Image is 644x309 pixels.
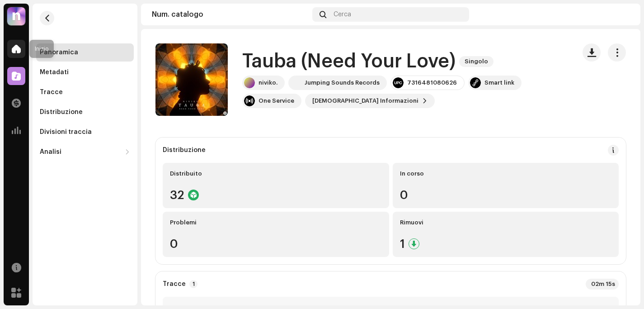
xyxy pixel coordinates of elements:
div: Divisioni traccia [40,128,92,136]
div: Problemi [170,219,382,226]
re-m-nav-item: Distribuzione [36,103,134,121]
re-m-nav-item: Panoramica [36,43,134,62]
span: [DEMOGRAPHIC_DATA] Informazioni [312,92,418,110]
div: Jumping Sounds Records [305,79,380,86]
h1: Tauba (Need Your Love) [242,51,456,72]
p-badge: 1 [189,280,197,288]
div: Metadati [40,69,69,76]
strong: Tracce [163,280,186,288]
div: One Service [259,97,294,105]
div: Rimuovi [400,219,612,226]
div: Num. catalogo [152,11,309,18]
div: Panoramica [40,49,78,56]
div: 7316481080626 [407,79,457,86]
div: niviko. [259,79,277,86]
re-m-nav-dropdown: Analisi [36,143,134,161]
div: Distribuito [170,170,382,177]
re-m-nav-item: Divisioni traccia [36,123,134,141]
img: e5206662-e8fc-4bed-83ae-b84e1b14c6d4 [615,7,630,22]
button: [DEMOGRAPHIC_DATA] Informazioni [305,94,435,108]
re-m-nav-item: Tracce [36,83,134,101]
div: In corso [400,170,612,177]
re-m-nav-item: Metadati [36,63,134,81]
div: Distribuzione [163,147,206,154]
img: 39a81664-4ced-4598-a294-0293f18f6a76 [7,7,25,25]
div: Tracce [40,89,63,96]
span: Singolo [459,56,494,67]
span: Cerca [334,11,351,18]
div: Smart link [484,79,514,86]
div: Distribuzione [40,109,83,116]
div: 02m 15s [586,279,619,290]
img: cb270ea2-c9b9-4045-b3b9-88076aa15527 [290,77,301,88]
div: Analisi [40,148,61,156]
